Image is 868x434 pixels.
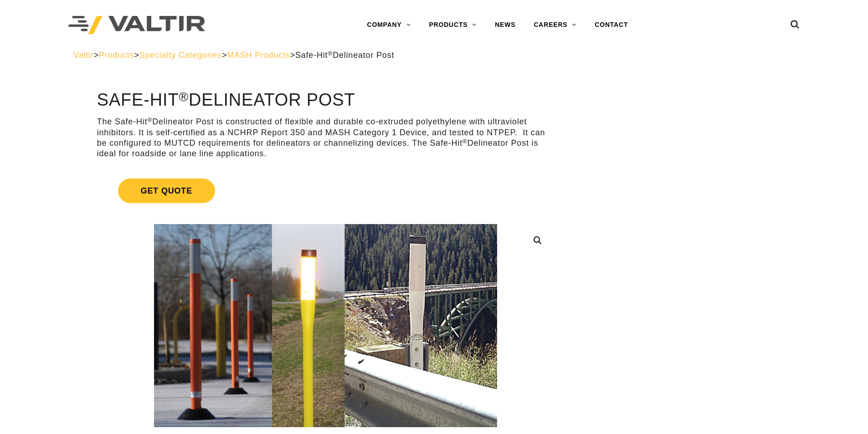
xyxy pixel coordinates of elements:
span: Safe-Hit Delineator Post [295,51,394,60]
a: CAREERS [524,16,586,34]
sup: ® [147,117,152,123]
div: > > > > [73,50,795,61]
h1: Safe-Hit Delineator Post [97,91,554,110]
a: Get Quote [97,168,554,214]
sup: ® [328,50,333,57]
p: The Safe-Hit Delineator Post is constructed of flexible and durable co-extruded polyethylene with... [97,117,554,159]
img: Valtir [68,16,205,35]
a: Specialty Categories [139,51,222,60]
sup: ® [462,138,467,145]
a: MASH Products [227,51,290,60]
a: PRODUCTS [420,16,486,34]
a: COMPANY [358,16,420,34]
a: Valtir [73,51,93,60]
a: CONTACT [586,16,637,34]
span: Get Quote [118,179,215,203]
a: Products [99,51,134,60]
a: NEWS [486,16,524,34]
sup: ® [179,89,189,104]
